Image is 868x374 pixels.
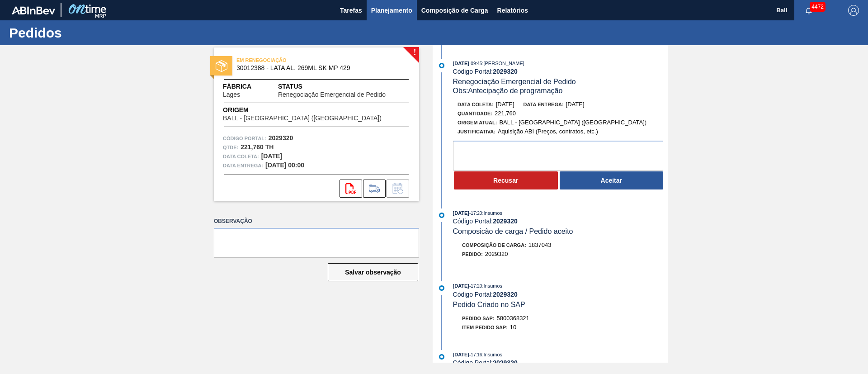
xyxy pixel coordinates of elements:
span: Origem [223,105,407,115]
span: Data entrega: [524,102,564,107]
span: Código Portal: [223,134,266,143]
span: - 17:20 [469,284,482,289]
span: Pedido : [462,251,483,257]
span: Justificativa: [458,129,495,134]
span: - 17:20 [469,211,482,216]
span: Planejamento [371,5,412,16]
span: [DATE] [453,61,469,66]
span: Tarefas [340,5,362,16]
strong: [DATE] [261,152,282,160]
span: Obs: Antecipação de programação [453,87,563,95]
span: Composição de Carga [421,5,488,16]
span: Relatórios [497,5,528,16]
span: Data coleta: [223,152,259,161]
span: Item pedido SAP: [462,325,508,330]
span: BALL - [GEOGRAPHIC_DATA] ([GEOGRAPHIC_DATA]) [499,119,646,126]
strong: 2029320 [493,291,518,298]
span: [DATE] [453,283,469,289]
span: 5800368321 [497,315,529,322]
div: Código Portal: [453,359,668,366]
strong: 2029320 [493,359,518,366]
strong: [DATE] 00:00 [265,161,304,169]
div: Código Portal: [453,68,668,75]
span: Aquisição ABI (Preços, contratos, etc.) [498,128,598,135]
strong: 221,760 TH [241,143,274,151]
span: : Insumos [482,352,502,357]
span: Renegociação Emergencial de Pedido [278,91,386,98]
strong: 2029320 [493,68,518,75]
span: : [PERSON_NAME] [482,61,524,66]
button: Recusar [454,171,558,189]
span: Composicão de carga / Pedido aceito [453,227,573,235]
span: Fábrica [223,82,269,91]
span: 221,760 [495,110,516,117]
img: atual [439,354,444,360]
span: 10 [510,324,516,331]
span: EM RENEGOCIAÇÃO [236,56,363,65]
span: Status [278,82,410,91]
img: status [216,60,227,72]
img: Logout [848,5,859,16]
span: 1837043 [528,241,552,248]
div: Ir para Composição de Carga [363,180,386,198]
span: Lages [223,91,240,98]
button: Notificações [794,4,823,17]
span: Data entrega: [223,161,263,170]
span: 2029320 [485,251,508,257]
span: Renegociação Emergencial de Pedido [453,78,576,85]
img: atual [439,63,444,68]
span: Pedido SAP: [462,316,495,321]
span: Data coleta: [458,102,494,107]
span: : Insumos [482,283,502,289]
button: Aceitar [560,171,664,189]
label: Observação [214,215,419,228]
span: : Insumos [482,210,502,216]
span: [DATE] [496,101,514,108]
span: - 17:16 [469,352,482,357]
img: atual [439,213,444,218]
img: atual [439,285,444,291]
div: Código Portal: [453,218,668,225]
div: Abrir arquivo PDF [340,180,362,198]
span: 30012388 - LATA AL. 269ML SK MP 429 [236,65,401,71]
span: BALL - [GEOGRAPHIC_DATA] ([GEOGRAPHIC_DATA]) [223,115,382,122]
div: Código Portal: [453,291,668,298]
span: Qtde : [223,143,238,152]
button: Salvar observação [328,263,418,281]
strong: 2029320 [493,218,518,225]
span: Composição de Carga : [462,242,526,248]
span: [DATE] [566,101,585,108]
strong: 2029320 [269,134,293,142]
span: - 09:45 [469,61,482,66]
span: [DATE] [453,352,469,357]
img: TNhmsLtSVTkK8tSr43FrP2fwEKptu5GPRR3wAAAABJRU5ErkJggg== [12,6,55,14]
span: 4472 [810,2,826,12]
span: [DATE] [453,210,469,216]
h1: Pedidos [9,28,170,38]
span: Origem Atual: [458,120,497,125]
span: Pedido Criado no SAP [453,301,525,308]
div: Informar alteração no pedido [387,180,409,198]
span: Quantidade : [458,111,492,116]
